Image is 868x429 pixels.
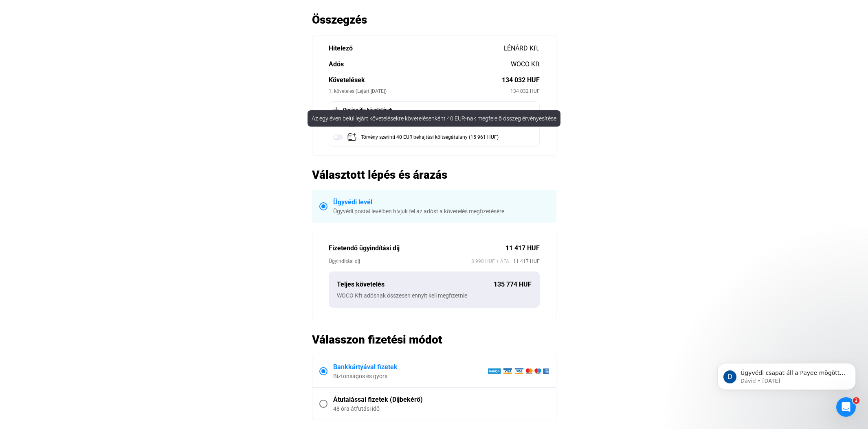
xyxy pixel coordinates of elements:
[509,257,540,265] span: 11 417 HUF
[337,280,494,289] div: Teljes követelés
[333,207,549,215] div: Ügyvédi postai levélben hívjuk fel az adóst a követelés megfizetésére
[471,257,509,265] span: 8 990 HUF + ÁFA
[347,132,357,142] img: add-claim
[333,362,488,372] div: Bankkártyával fizetek
[333,395,549,405] div: Átutalással fizetek (Díjbekérő)
[705,346,868,407] iframe: Intercom notifications üzenet
[510,87,540,95] div: 134 032 HUF
[494,280,532,289] div: 135 774 HUF
[312,13,556,27] h2: Összegzés
[329,44,503,53] div: Hitelező
[329,257,471,265] div: Ügyindítási díj
[333,197,549,207] div: Ügyvédi levél
[853,397,859,404] span: 2
[329,75,502,85] div: Követelések
[312,168,556,182] h2: Választott lépés és árazás
[511,59,540,69] div: WOCO Kft
[312,333,556,347] h2: Válasszon fizetési módot
[361,132,499,142] div: Törvény szerinti 40 EUR behajtási költségátalány (15 961 HUF)
[836,397,856,417] iframe: Intercom live chat
[333,132,343,142] img: toggle-off
[502,75,540,85] div: 134 032 HUF
[337,291,532,300] div: WOCO Kft adósnak összesen ennyit kell megfizetnie
[329,59,511,69] div: Adós
[308,110,560,127] div: Az egy éven belül lejárt követelésekre követelésenként 40 EUR-nak megfelelő összeg érvényesítése
[329,243,505,253] div: Fizetendő ügyindítási díj
[333,372,488,380] div: Biztonságos és gyors
[333,405,549,413] div: 48 óra átfutási idő
[503,44,540,53] div: LÉNÁRD Kft.
[329,87,510,95] div: 1. követelés (Lejárt [DATE])
[488,368,549,374] img: barion
[505,243,540,253] div: 11 417 HUF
